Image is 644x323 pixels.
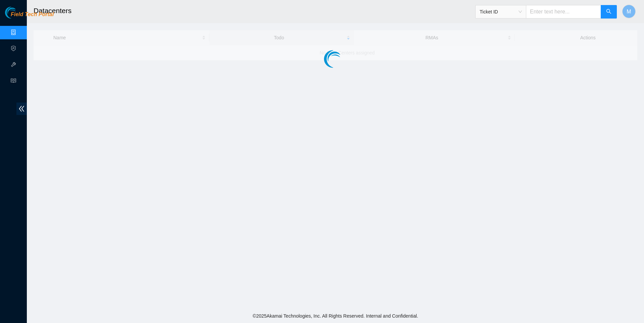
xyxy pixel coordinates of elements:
span: double-left [16,103,27,115]
span: Field Tech Portal [11,11,54,18]
span: Ticket ID [480,7,522,17]
span: search [606,9,611,15]
span: M [627,7,631,16]
button: search [601,5,617,18]
button: M [622,5,636,18]
input: Enter text here... [526,5,601,18]
span: read [11,75,16,88]
a: Akamai TechnologiesField Tech Portal [5,12,54,21]
img: Akamai Technologies [5,7,34,18]
footer: © 2025 Akamai Technologies, Inc. All Rights Reserved. Internal and Confidential. [27,309,644,323]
